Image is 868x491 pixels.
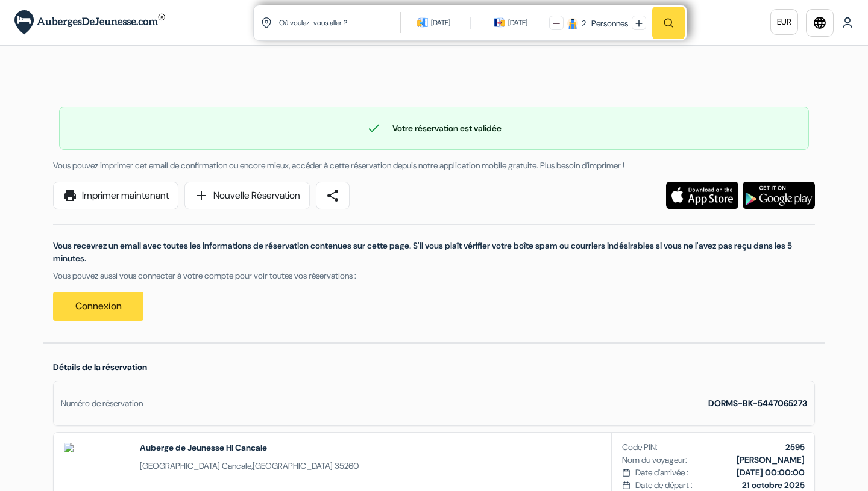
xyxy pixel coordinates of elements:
[53,239,815,265] p: Vous recevrez un email avec toutes les informations de réservation contenues sur cette page. S'il...
[770,9,798,35] a: EUR
[708,398,807,409] strong: DORMS-BK-5447065273
[61,397,143,410] div: Numéro de réservation
[622,454,687,466] span: Nom du voyageur:
[666,182,738,209] img: Téléchargez l'application gratuite
[743,182,815,209] img: Téléchargez l'application gratuite
[194,188,209,203] span: add
[635,466,688,479] span: Date d'arrivée :
[278,8,403,37] input: Ville, université ou logement
[582,17,586,30] div: 2
[53,182,178,209] a: printImprimer maintenant
[325,188,340,203] span: share
[431,17,450,29] div: [DATE]
[622,441,658,454] span: Code PIN:
[588,17,628,30] div: Personnes
[417,17,428,28] img: calendarIcon icon
[261,17,272,28] img: location icon
[806,9,834,37] a: language
[335,460,359,471] span: 35260
[63,188,77,203] span: print
[635,20,643,27] img: plus
[53,160,624,171] span: Vous pouvez imprimer cet email de confirmation ou encore mieux, accéder à cette réservation depui...
[567,18,578,29] img: guest icon
[53,292,143,321] a: Connexion
[53,270,815,282] p: Vous pouvez aussi vous connecter à votre compte pour voir toutes vos réservations :
[553,20,560,27] img: minus
[508,17,527,29] div: [DATE]
[316,182,350,209] a: share
[60,121,808,135] div: Votre réservation est validée
[366,121,381,135] span: check
[737,454,805,465] b: [PERSON_NAME]
[813,16,827,30] i: language
[785,442,805,452] b: 2595
[140,460,359,472] span: ,
[737,467,805,478] b: [DATE] 00:00:00
[742,480,805,490] b: 21 octobre 2025
[841,17,854,29] img: User Icon
[140,442,359,454] h2: Auberge de Jeunesse HI Cancale
[53,362,147,372] span: Détails de la réservation
[140,460,220,471] span: [GEOGRAPHIC_DATA]
[14,10,165,35] img: AubergesDeJeunesse.com
[253,460,333,471] span: [GEOGRAPHIC_DATA]
[184,182,310,209] a: addNouvelle Réservation
[494,17,505,28] img: calendarIcon icon
[222,460,251,471] span: Cancale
